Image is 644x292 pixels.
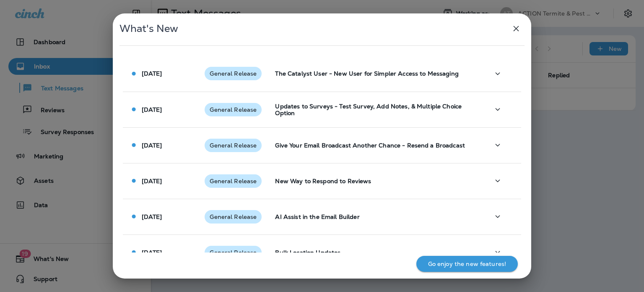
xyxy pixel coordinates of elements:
[275,178,476,184] p: New Way to Respond to Reviews
[205,249,262,256] span: General Release
[142,70,162,77] p: [DATE]
[142,213,162,220] p: [DATE]
[205,70,262,77] span: General Release
[275,142,476,149] p: Give Your Email Broadcast Another Chance - Resend a Broadcast
[205,213,262,220] span: General Release
[416,256,518,272] button: Go enjoy the new features!
[205,106,262,113] span: General Release
[142,142,162,149] p: [DATE]
[142,106,162,113] p: [DATE]
[119,22,178,35] span: What's New
[275,249,476,256] p: Bulk Location Updates
[275,103,476,116] p: Updates to Surveys - Test Survey, Add Notes, & Multiple Choice Option
[142,249,162,256] p: [DATE]
[142,178,162,184] p: [DATE]
[205,142,262,149] span: General Release
[275,213,476,220] p: AI Assist in the Email Builder
[275,70,476,77] p: The Catalyst User - New User for Simpler Access to Messaging
[428,260,506,267] p: Go enjoy the new features!
[205,178,262,184] span: General Release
